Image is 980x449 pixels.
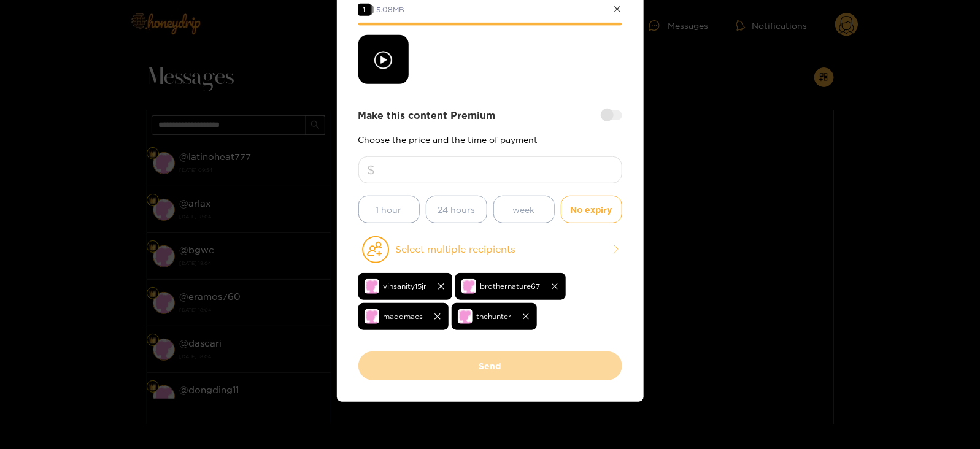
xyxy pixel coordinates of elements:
button: week [493,196,555,223]
span: 5.08 MB [377,6,405,13]
strong: Make this content Premium [358,109,496,123]
span: week [513,202,535,217]
span: maddmacs [384,309,423,323]
button: No expiry [561,196,622,223]
img: no-avatar.png [365,309,379,324]
span: vinsanity15jr [384,279,427,293]
span: No expiry [571,202,612,217]
button: 1 hour [358,196,420,223]
img: no-avatar.png [458,309,473,324]
span: thehunter [477,309,512,323]
img: no-avatar.png [461,279,476,294]
img: no-avatar.png [365,279,379,294]
span: 1 hour [376,202,402,217]
span: 1 [358,4,371,16]
span: 24 hours [438,202,475,217]
button: Send [358,351,622,380]
p: Choose the price and the time of payment [358,135,622,144]
button: 24 hours [426,196,487,223]
span: brothernature67 [480,279,541,293]
button: Select multiple recipients [358,236,622,264]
